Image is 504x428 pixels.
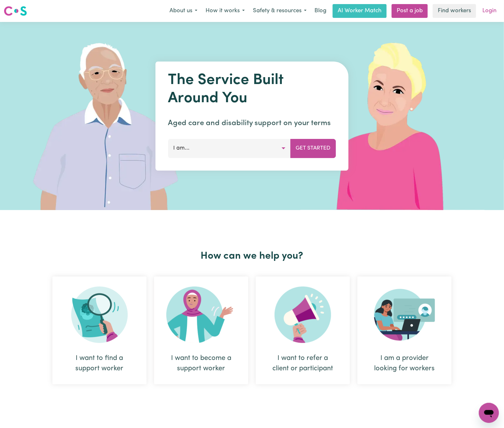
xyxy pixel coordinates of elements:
div: I am a provider looking for workers [357,277,452,384]
a: Blog [311,4,330,18]
a: Find workers [433,4,476,18]
button: Safety & resources [249,4,311,18]
div: I want to become a support worker [169,353,233,374]
button: Get Started [291,139,336,158]
img: Search [71,287,128,343]
a: Login [479,4,500,18]
div: I want to refer a client or participant [271,353,335,374]
div: I want to refer a client or participant [256,277,350,384]
a: Post a job [392,4,428,18]
a: AI Worker Match [333,4,387,18]
iframe: Button to launch messaging window [479,403,499,423]
img: Provider [374,287,435,343]
img: Refer [275,287,331,343]
a: Careseekers logo [4,4,27,18]
h2: How can we help you? [49,250,455,262]
div: I want to become a support worker [154,277,248,384]
button: I am... [168,139,291,158]
div: I am a provider looking for workers [373,353,437,374]
img: Careseekers logo [4,5,27,17]
img: Become Worker [166,287,236,343]
button: How it works [201,4,249,18]
p: Aged care and disability support on your terms [168,118,336,129]
div: I want to find a support worker [52,277,147,384]
button: About us [165,4,201,18]
h1: The Service Built Around You [168,71,336,108]
div: I want to find a support worker [67,353,131,374]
